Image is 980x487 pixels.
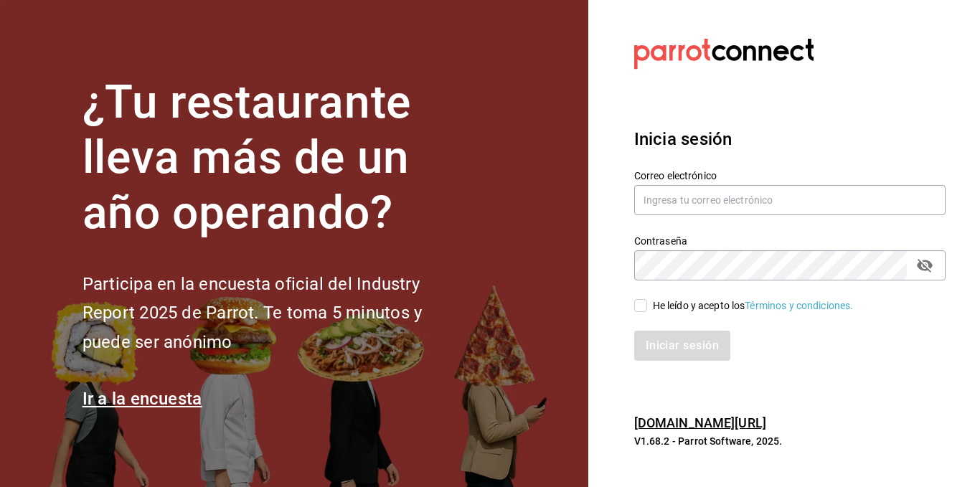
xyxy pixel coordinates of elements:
label: Correo electrónico [634,171,946,181]
h3: Inicia sesión [634,126,946,152]
a: Términos y condiciones. [745,300,853,311]
div: He leído y acepto los [653,298,854,313]
a: [DOMAIN_NAME][URL] [634,415,766,430]
button: passwordField [913,253,937,278]
input: Ingresa tu correo electrónico [634,185,946,215]
label: Contraseña [634,236,946,246]
h2: Participa en la encuesta oficial del Industry Report 2025 de Parrot. Te toma 5 minutos y puede se... [83,270,470,357]
p: V1.68.2 - Parrot Software, 2025. [634,434,946,448]
h1: ¿Tu restaurante lleva más de un año operando? [83,75,470,240]
a: Ir a la encuesta [83,389,202,409]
